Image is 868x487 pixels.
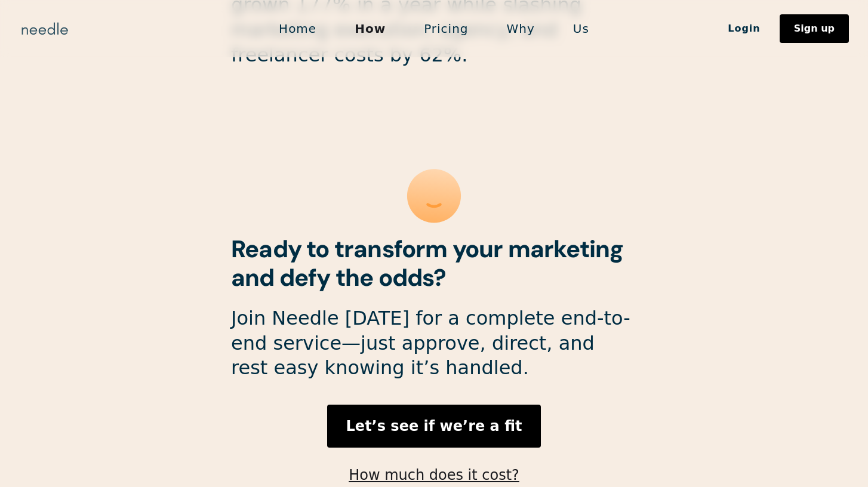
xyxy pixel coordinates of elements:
a: Sign up [780,14,849,43]
a: How [335,16,405,41]
a: Why [488,16,554,41]
a: How much does it cost? [349,467,519,483]
div: Sign up [794,24,835,33]
a: Pricing [405,16,487,41]
a: Us [554,16,608,41]
strong: Let’s see if we’re a fit [346,418,522,434]
a: Home [260,16,335,41]
a: Let’s see if we’re a fit [327,405,541,448]
p: Join Needle [DATE] for a complete end-to-end service—just approve, direct, and rest easy knowing ... [231,306,637,381]
a: Login [709,19,780,39]
h2: Ready to transform your marketing and defy the odds? [231,235,637,292]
